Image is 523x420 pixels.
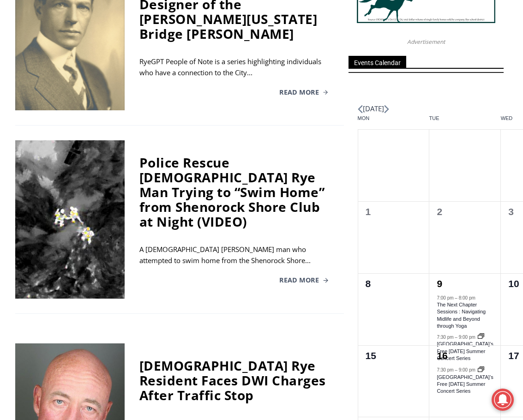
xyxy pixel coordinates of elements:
[429,115,501,122] span: Tue
[139,244,329,266] div: A [DEMOGRAPHIC_DATA] [PERSON_NAME] man who attempted to swim home from the Shenorock Shore...
[0,93,93,115] a: Open Tues. - Sun. [PHONE_NUMBER]
[222,90,447,115] a: Intern @ [DOMAIN_NAME]
[139,155,329,229] div: Police Rescue [DEMOGRAPHIC_DATA] Rye Man Trying to “Swim Home” from Shenorock Shore Club at Night...
[429,115,501,129] div: Tuesday
[139,56,329,78] div: RyeGPT People of Note is a series highlighting individuals who have a connection to the City...
[398,37,454,46] span: Advertisement
[241,92,428,113] span: Intern @ [DOMAIN_NAME]
[3,95,90,130] span: Open Tues. - Sun. [PHONE_NUMBER]
[279,89,319,96] span: Read More
[358,105,363,114] a: Previous month
[279,277,329,283] a: Read More
[384,105,389,114] a: Next month
[233,0,436,90] div: Apply Now <> summer and RHS senior internships available
[139,358,329,402] div: [DEMOGRAPHIC_DATA] Rye Resident Faces DWI Charges After Traffic Stop
[279,89,329,96] a: Read More
[349,56,406,68] span: Events Calendar
[279,277,319,283] span: Read More
[358,115,429,129] div: Monday
[363,102,384,115] li: [DATE]
[95,58,136,110] div: "the precise, almost orchestrated movements of cutting and assembling sushi and [PERSON_NAME] mak...
[358,115,429,122] span: Mon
